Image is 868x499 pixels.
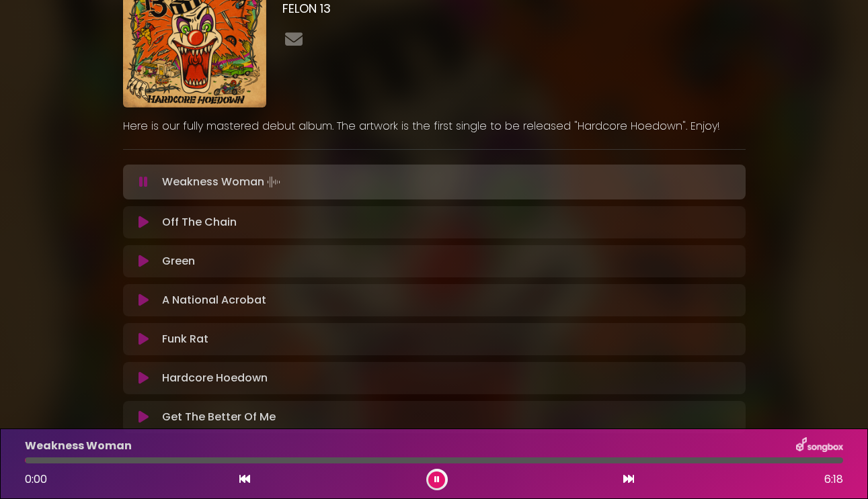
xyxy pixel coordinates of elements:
[264,173,283,191] img: waveform4.gif
[162,214,237,230] p: Off The Chain
[824,471,843,488] span: 6:18
[162,173,283,191] p: Weakness Woman
[25,438,132,454] p: Weakness Woman
[123,118,746,134] p: Here is our fully mastered debut album. The artwork is the first single to be released "Hardcore ...
[282,1,746,16] h3: FELON 13
[162,253,195,269] p: Green
[162,292,266,308] p: A National Acrobat
[162,409,276,425] p: Get The Better Of Me
[162,370,268,386] p: Hardcore Hoedown
[25,471,47,487] span: 0:00
[162,331,208,347] p: Funk Rat
[796,437,843,455] img: songbox-logo-white.png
